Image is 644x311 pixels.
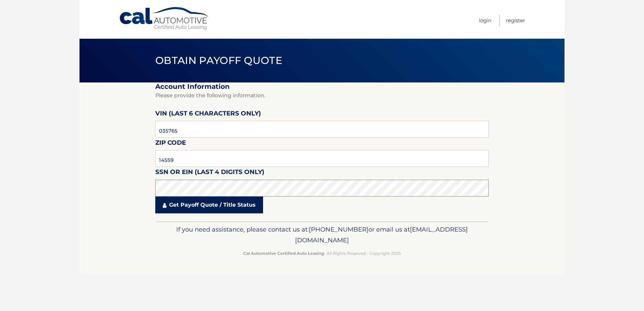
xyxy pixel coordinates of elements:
strong: Cal Automotive Certified Auto Leasing [243,251,324,256]
h2: Account Information [155,82,489,91]
span: Obtain Payoff Quote [155,54,282,67]
label: VIN (last 6 characters only) [155,108,261,121]
p: Please provide the following information. [155,91,489,100]
p: - All Rights Reserved - Copyright 2025 [160,250,484,257]
label: Zip Code [155,138,186,150]
span: [PHONE_NUMBER] [309,226,368,233]
p: If you need assistance, please contact us at: or email us at [160,224,484,246]
label: SSN or EIN (last 4 digits only) [155,167,264,179]
a: Get Payoff Quote / Title Status [155,197,263,213]
a: Login [479,15,491,26]
a: Cal Automotive [119,7,210,31]
a: Register [506,15,525,26]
